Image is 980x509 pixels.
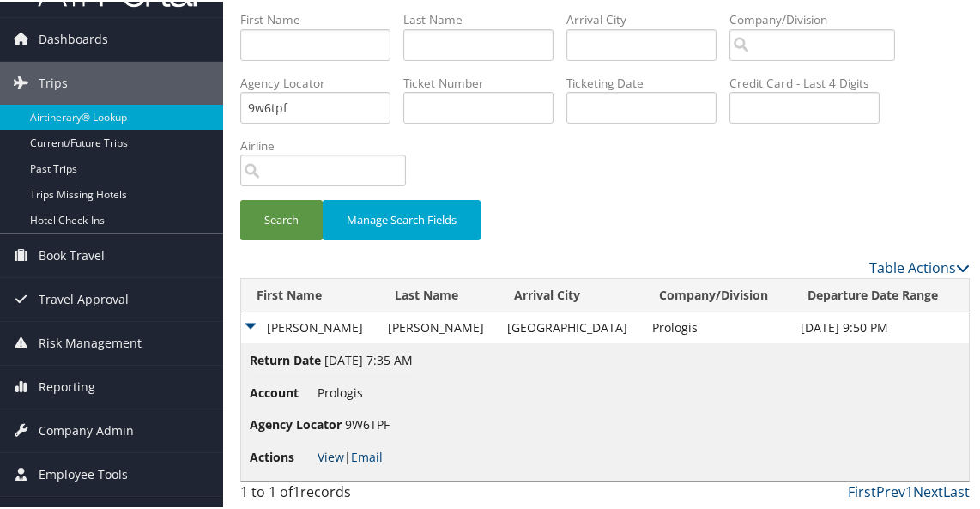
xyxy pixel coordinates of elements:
[403,73,566,90] label: Ticket Number
[250,382,314,401] span: Account
[250,414,342,433] span: Agency Locator
[792,311,969,342] td: [DATE] 9:50 PM
[250,349,321,368] span: Return Date
[499,311,644,342] td: [GEOGRAPHIC_DATA]
[241,311,379,342] td: [PERSON_NAME]
[293,481,300,500] span: 1
[39,451,128,494] span: Employee Tools
[644,311,791,342] td: Prologis
[351,447,383,464] a: Email
[644,277,791,311] th: Company/Division
[39,320,142,363] span: Risk Management
[876,481,905,500] a: Prev
[379,311,499,342] td: [PERSON_NAME]
[318,383,363,399] span: Prologis
[250,446,314,465] span: Actions
[240,73,403,90] label: Agency Locator
[240,198,323,239] button: Search
[241,277,379,311] th: First Name: activate to sort column ascending
[499,277,644,311] th: Arrival City: activate to sort column ascending
[318,447,383,464] span: |
[566,9,729,27] label: Arrival City
[39,60,68,103] span: Trips
[848,481,876,500] a: First
[566,73,729,90] label: Ticketing Date
[869,257,970,276] a: Table Actions
[379,277,499,311] th: Last Name: activate to sort column ascending
[403,9,566,27] label: Last Name
[240,480,403,509] div: 1 to 1 of records
[345,415,390,431] span: 9W6TPF
[39,364,95,407] span: Reporting
[39,233,105,276] span: Book Travel
[324,350,413,367] span: [DATE] 7:35 AM
[240,9,403,27] label: First Name
[905,481,913,500] a: 1
[943,481,970,500] a: Last
[729,9,908,27] label: Company/Division
[323,198,481,239] button: Manage Search Fields
[792,277,969,311] th: Departure Date Range: activate to sort column ascending
[39,408,134,451] span: Company Admin
[318,447,344,464] a: View
[240,136,419,153] label: Airline
[39,276,129,319] span: Travel Approval
[39,16,108,59] span: Dashboards
[913,481,943,500] a: Next
[729,73,892,90] label: Credit Card - Last 4 Digits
